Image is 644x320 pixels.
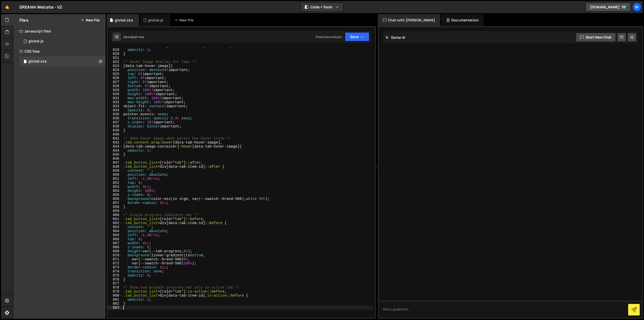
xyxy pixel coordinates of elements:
h2: Files [19,17,28,23]
div: 862 [108,221,123,225]
div: 879 [108,290,123,294]
div: 859 [108,209,123,213]
div: 845 [108,153,123,157]
div: 877 [108,281,123,286]
div: 876 [108,277,123,281]
div: 849 [108,169,123,173]
div: 822 [108,60,123,64]
div: 829 [108,88,123,92]
div: global.js [28,39,44,44]
div: 823 [108,64,123,68]
div: 821 [108,56,123,60]
div: 824 [108,68,123,72]
div: 833 [108,104,123,108]
a: Bi [632,3,641,12]
div: 17250/47734.js [19,36,106,46]
button: Code + Tools [301,3,343,12]
div: 831 [108,96,123,100]
button: New File [81,18,100,22]
div: 856 [108,197,123,201]
div: 861 [108,217,123,221]
h2: Slater AI [385,35,406,40]
div: 819 [108,48,123,52]
div: 836 [108,116,123,120]
div: 826 [108,76,123,80]
button: Start new chat [576,33,616,42]
div: 869 [108,249,123,253]
div: 873 [108,265,123,269]
div: Documentation [441,14,484,26]
div: 872 [108,261,123,265]
div: Chat with [PERSON_NAME] [378,14,440,26]
div: 851 [108,177,123,181]
div: 820 [108,52,123,56]
div: 841 [108,136,123,140]
div: 840 [108,132,123,136]
div: Javascript files [13,26,106,36]
div: global.css [115,18,133,23]
div: 858 [108,205,123,209]
div: 864 [108,229,123,233]
div: 847 [108,161,123,165]
div: 857 [108,201,123,205]
div: 846 [108,157,123,161]
div: global.css [28,59,47,64]
div: 837 [108,120,123,124]
div: 832 [108,100,123,104]
div: 828 [108,84,123,88]
div: 878 [108,286,123,290]
div: 882 [108,302,123,306]
div: 871 [108,257,123,261]
div: New File [174,18,195,23]
div: 863 [108,225,123,229]
div: global.js [148,18,163,23]
div: 870 [108,253,123,257]
a: 🤙 [1,1,13,13]
div: 842 [108,140,123,145]
div: 880 [108,294,123,298]
div: just now [132,35,144,39]
div: 874 [108,269,123,273]
div: 844 [108,149,123,153]
div: 827 [108,80,123,84]
div: 850 [108,173,123,177]
div: 865 [108,233,123,237]
div: Prod is out of sync [316,35,342,39]
div: Saved [123,35,144,39]
a: [DOMAIN_NAME] [586,3,631,12]
div: 835 [108,112,123,116]
div: 868 [108,245,123,249]
div: 866 [108,237,123,241]
div: 881 [108,298,123,302]
div: DREAM4 Website - V2 [19,4,62,10]
div: 825 [108,72,123,76]
div: 853 [108,185,123,189]
div: 883 [108,306,123,310]
div: CSS files [13,46,106,56]
div: 839 [108,128,123,132]
div: 867 [108,241,123,245]
div: 855 [108,193,123,197]
div: 852 [108,181,123,185]
div: 854 [108,189,123,193]
div: 848 [108,165,123,169]
button: Save [345,32,369,41]
div: 830 [108,92,123,96]
div: 875 [108,273,123,277]
div: 17250/47735.css [19,56,107,66]
div: 834 [108,108,123,112]
div: 838 [108,124,123,128]
div: 860 [108,213,123,217]
div: 843 [108,145,123,149]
